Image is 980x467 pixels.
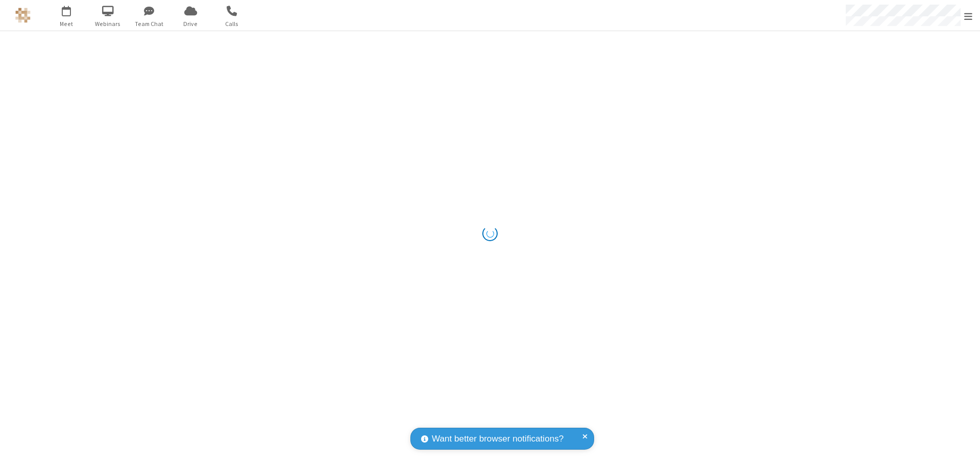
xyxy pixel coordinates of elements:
[15,8,31,23] img: QA Selenium DO NOT DELETE OR CHANGE
[130,19,168,29] span: Team Chat
[89,19,127,29] span: Webinars
[47,19,86,29] span: Meet
[171,19,210,29] span: Drive
[432,432,563,446] span: Want better browser notifications?
[213,19,251,29] span: Calls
